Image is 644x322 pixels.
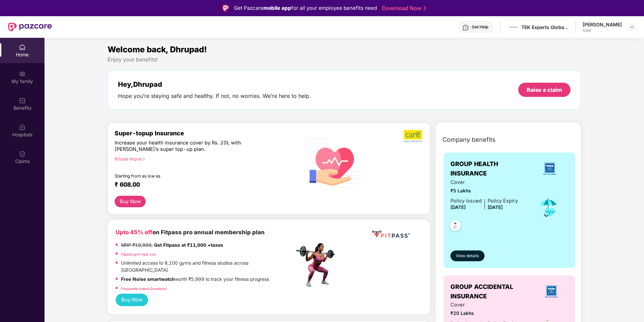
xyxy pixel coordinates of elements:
button: Buy Now [115,196,146,208]
b: on Fitpass pro annual membership plan [116,229,265,236]
a: Download Now [382,5,424,12]
img: insurerLogo [540,160,559,178]
p: Unlimited access to 8,100 gyms and fitness studios across [GEOGRAPHIC_DATA] [121,260,294,274]
img: b5dec4f62d2307b9de63beb79f102df3.png [404,130,423,142]
img: Logo [223,5,229,11]
span: Cover [450,179,518,186]
div: Hey, Dhrupad [118,80,311,88]
div: Hope you’re staying safe and healthy. If not, no worries. We’re here to help. [118,92,311,100]
span: right [142,157,146,161]
span: ₹20 Lakhs [450,310,518,317]
img: insurerLogo [542,283,560,301]
span: View details [456,253,479,259]
img: fppp.png [371,228,411,240]
button: View details [450,250,485,261]
div: Enjoy your benefits! [108,56,581,63]
img: svg+xml;base64,PHN2ZyBpZD0iSGVscC0zMngzMiIgeG1sbnM9Imh0dHA6Ly93d3cudzMub3JnLzIwMDAvc3ZnIiB3aWR0aD... [462,24,469,31]
img: svg+xml;base64,PHN2ZyBpZD0iQ2xhaW0iIHhtbG5zPSJodHRwOi8vd3d3LnczLm9yZy8yMDAwL3N2ZyIgd2lkdGg9IjIwIi... [19,151,26,157]
img: icon [537,196,559,219]
div: ₹ 608.00 [115,181,288,189]
div: TEK Experts Global Limited [521,24,568,30]
span: ₹5 Lakhs [450,187,518,195]
a: Fitpass gym near you [121,252,156,256]
del: MRP ₹19,999, [121,242,153,248]
div: [PERSON_NAME] [583,21,622,28]
div: User [583,28,622,33]
img: Stroke [423,5,426,12]
img: svg+xml;base64,PHN2ZyBpZD0iSG9zcGl0YWxzIiB4bWxucz0iaHR0cDovL3d3dy53My5vcmcvMjAwMC9zdmciIHdpZHRoPS... [19,124,26,131]
img: svg+xml;base64,PHN2ZyBpZD0iRHJvcGRvd24tMzJ4MzIiIHhtbG5zPSJodHRwOi8vd3d3LnczLm9yZy8yMDAwL3N2ZyIgd2... [629,24,635,30]
div: Policy Expiry [488,197,518,205]
img: fpp.png [294,241,341,289]
p: worth ₹5,999 to track your fitness progress [121,276,269,283]
img: svg+xml;base64,PHN2ZyBpZD0iSG9tZSIgeG1sbnM9Imh0dHA6Ly93d3cudzMub3JnLzIwMDAvc3ZnIiB3aWR0aD0iMjAiIG... [19,44,26,51]
div: Starting from as low as [115,173,266,178]
img: svg+xml;base64,PHN2ZyB3aWR0aD0iMjAiIGhlaWdodD0iMjAiIHZpZXdCb3g9IjAgMCAyMCAyMCIgZmlsbD0ibm9uZSIgeG... [19,71,26,77]
span: GROUP HEALTH INSURANCE [450,159,531,179]
img: svg+xml;base64,PHN2ZyB4bWxucz0iaHR0cDovL3d3dy53My5vcmcvMjAwMC9zdmciIHhtbG5zOnhsaW5rPSJodHRwOi8vd3... [301,130,365,195]
div: Policy issued [450,197,482,205]
img: New Pazcare Logo [8,23,52,31]
span: Welcome back, Dhrupad! [108,45,207,54]
span: Cover [450,301,518,309]
b: Upto 45% off [116,229,152,236]
span: Company benefits [442,135,496,144]
div: Know more [115,156,290,161]
img: svg+xml;base64,PHN2ZyB4bWxucz0iaHR0cDovL3d3dy53My5vcmcvMjAwMC9zdmciIHdpZHRoPSI0OC45NDMiIGhlaWdodD... [447,218,464,235]
img: svg+xml;base64,PHN2ZyBpZD0iQmVuZWZpdHMiIHhtbG5zPSJodHRwOi8vd3d3LnczLm9yZy8yMDAwL3N2ZyIgd2lkdGg9Ij... [19,97,26,104]
div: Get Pazcare for all your employee benefits need [234,4,377,12]
span: [DATE] [450,205,466,210]
span: GROUP ACCIDENTAL INSURANCE [450,282,534,301]
strong: mobile app [263,5,291,11]
strong: Get Fitpass at ₹11,000 +taxes [154,242,223,248]
img: Tek%20Experts%20logo%20(002)%20(002).png [508,22,518,32]
strong: Free Noise smartwatch [121,276,175,282]
div: Super-topup Insurance [115,130,294,137]
div: Increase your health insurance cover by Rs. 20L with [PERSON_NAME]’s super top-up plan. [115,140,265,153]
span: [DATE] [488,205,503,210]
button: Buy Now [116,294,148,306]
a: Frequently Asked Questions! [121,287,167,291]
div: Get Help [472,24,488,30]
div: Raise a claim [527,86,562,93]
